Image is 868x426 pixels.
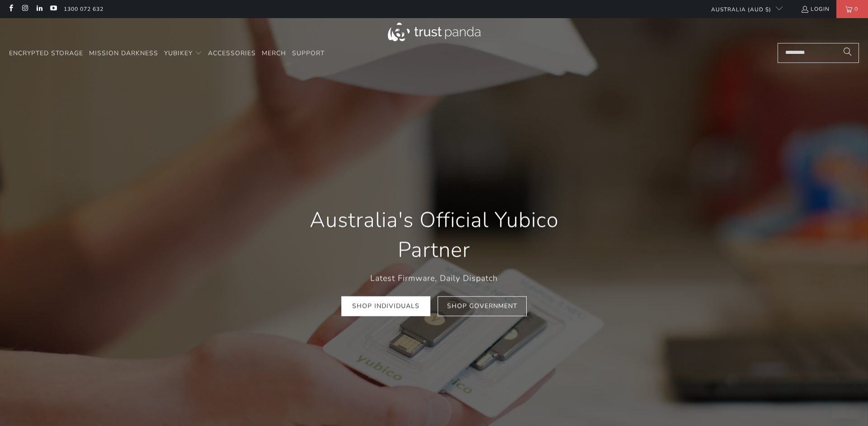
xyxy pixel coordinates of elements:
[7,5,14,13] a: Trust Panda Australia on Facebook
[49,5,57,13] a: Trust Panda Australia on YouTube
[262,43,286,64] a: Merch
[64,4,104,14] a: 1300 072 632
[9,43,83,64] a: Encrypted Storage
[164,49,193,57] span: YubiKey
[292,43,325,64] a: Support
[21,5,28,13] a: Trust Panda Australia on Instagram
[341,296,430,316] a: Shop Individuals
[836,43,859,63] button: Search
[285,272,583,285] p: Latest Firmware, Daily Dispatch
[438,296,527,316] a: Shop Government
[292,49,325,57] span: Support
[164,43,202,64] summary: YubiKey
[9,49,83,57] span: Encrypted Storage
[778,43,859,63] input: Search...
[832,390,861,419] iframe: Button to launch messaging window
[388,23,481,41] img: Trust Panda Australia
[776,368,794,386] iframe: Close message
[262,49,286,57] span: Merch
[89,43,158,64] a: Mission Darkness
[801,4,830,14] a: Login
[208,43,256,64] a: Accessories
[285,206,583,265] h1: Australia's Official Yubico Partner
[208,49,256,57] span: Accessories
[89,49,158,57] span: Mission Darkness
[9,43,325,64] nav: Translation missing: en.navigation.header.main_nav
[35,5,43,13] a: Trust Panda Australia on LinkedIn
